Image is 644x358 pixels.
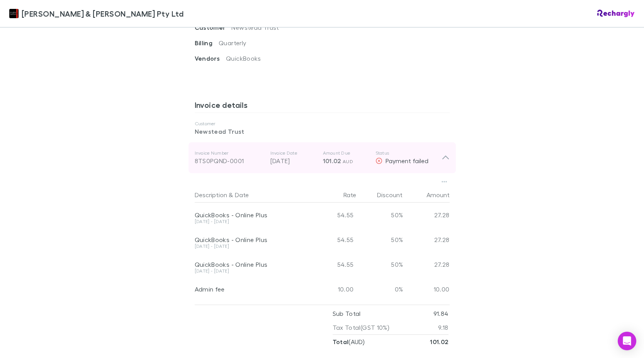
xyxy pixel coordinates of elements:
[311,252,357,277] div: 54.55
[376,150,442,156] p: Status
[270,156,317,165] p: [DATE]
[195,187,227,203] button: Description
[219,39,246,46] span: Quarterly
[9,9,19,18] img: Douglas & Harrison Pty Ltd's Logo
[311,227,357,252] div: 54.55
[195,156,264,165] div: 8TS0PQND-0001
[195,39,219,47] span: Billing
[195,187,308,203] div: &
[433,307,449,320] p: 91.84
[438,320,448,334] p: 9.18
[195,150,264,156] p: Invoice Number
[195,211,308,219] div: QuickBooks - Online Plus
[403,203,450,227] div: 27.28
[270,150,317,156] p: Invoice Date
[618,332,636,350] div: Open Intercom Messenger
[357,252,403,277] div: 50%
[311,203,357,227] div: 54.55
[226,55,261,62] span: QuickBooks
[195,236,308,244] div: QuickBooks - Online Plus
[195,219,308,224] div: [DATE] - [DATE]
[189,142,456,173] div: Invoice Number8TS0PQND-0001Invoice Date[DATE]Amount Due101.02 AUDStatusPayment failed
[195,121,450,127] p: Customer
[311,277,357,302] div: 10.00
[195,285,308,293] div: Admin fee
[333,320,390,334] p: Tax Total (GST 10%)
[323,157,341,165] span: 101.02
[430,338,448,346] strong: 101.02
[357,227,403,252] div: 50%
[195,127,450,136] p: Newstead Trust
[195,261,308,268] div: QuickBooks - Online Plus
[195,269,308,273] div: [DATE] - [DATE]
[333,307,361,320] p: Sub Total
[195,24,232,31] span: Customer
[333,338,349,346] strong: Total
[195,244,308,249] div: [DATE] - [DATE]
[403,252,450,277] div: 27.28
[403,277,450,302] div: 10.00
[357,203,403,227] div: 50%
[195,100,450,113] h3: Invoice details
[343,159,353,164] span: AUD
[235,187,249,203] button: Date
[22,8,184,19] span: [PERSON_NAME] & [PERSON_NAME] Pty Ltd
[323,150,369,156] p: Amount Due
[333,335,365,349] p: ( AUD )
[386,157,428,164] span: Payment failed
[357,277,403,302] div: 0%
[195,55,226,62] span: Vendors
[597,10,635,17] img: Rechargly Logo
[403,227,450,252] div: 27.28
